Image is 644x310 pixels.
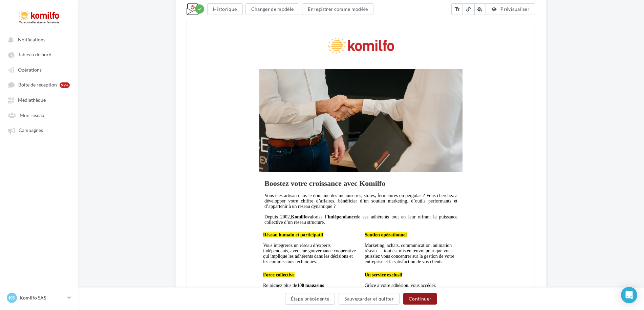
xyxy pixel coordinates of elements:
button: Prévisualiser [486,3,535,15]
button: Continuer [403,293,437,305]
span: Notifications [18,37,45,42]
button: Changer de modèle [245,3,300,15]
button: Étape précédente [285,293,335,305]
div: 99+ [60,82,70,88]
a: Boîte de réception 99+ [4,78,74,91]
span: Mon réseau [20,112,44,118]
span: Tableau de bord [18,52,51,58]
a: Campagnes [4,124,74,136]
i: text_fields [454,6,460,13]
span: Campagnes [19,128,43,133]
button: Enregistrer comme modèle [302,3,373,15]
a: Opérations [4,63,74,76]
div: Open Intercom Messenger [621,287,637,303]
a: Mon réseau [4,109,74,121]
p: Komilfo SAS [20,294,65,301]
span: Boîte de réception [18,82,57,88]
i: check [197,6,202,12]
a: KS Komilfo SAS [5,291,72,304]
a: Tableau de bord [4,48,74,60]
span: Médiathèque [18,97,46,103]
a: Médiathèque [4,94,74,106]
div: Modifications enregistrées [195,4,204,14]
button: Notifications [4,33,71,45]
button: text_fields [451,3,463,15]
button: Historique [207,3,243,15]
span: Opérations [18,67,42,73]
span: Prévisualiser [500,6,530,12]
span: KS [9,294,15,301]
button: Sauvegarder et quitter [339,293,400,305]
